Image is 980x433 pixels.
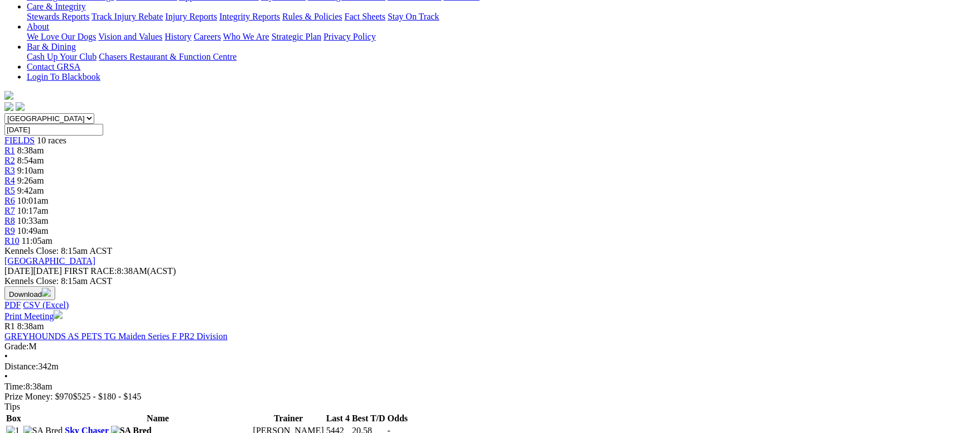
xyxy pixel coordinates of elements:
[4,311,62,321] a: Print Meeting
[253,413,325,424] th: Trainer
[27,12,89,21] a: Stewards Reports
[37,136,66,145] span: 10 races
[4,382,26,391] span: Time:
[165,12,217,21] a: Injury Reports
[4,341,29,351] span: Grade:
[345,12,385,21] a: Fact Sheets
[351,413,386,424] th: Best T/D
[17,166,44,175] span: 9:10am
[17,216,49,225] span: 10:33am
[4,276,976,286] div: Kennels Close: 8:15am ACST
[17,146,44,155] span: 8:38am
[4,266,33,276] span: [DATE]
[4,362,38,371] span: Distance:
[27,52,96,61] a: Cash Up Your Club
[4,124,103,136] input: Select date
[4,156,15,165] a: R2
[4,226,15,235] a: R9
[27,42,76,51] a: Bar & Dining
[219,12,280,21] a: Integrity Reports
[99,52,236,61] a: Chasers Restaurant & Function Centre
[17,321,44,331] span: 8:38am
[4,246,112,256] span: Kennels Close: 8:15am ACST
[17,196,49,205] span: 10:01am
[27,32,976,42] div: About
[23,300,69,310] a: CSV (Excel)
[4,91,13,100] img: logo-grsa-white.png
[98,32,162,41] a: Vision and Values
[54,310,62,319] img: printer.svg
[4,266,62,276] span: [DATE]
[17,186,44,195] span: 9:42am
[64,413,251,424] th: Name
[17,206,49,215] span: 10:17am
[272,32,321,41] a: Strategic Plan
[27,72,100,81] a: Login To Blackbook
[17,176,44,185] span: 9:26am
[223,32,269,41] a: Who We Are
[4,186,15,195] a: R5
[4,352,8,361] span: •
[4,372,8,381] span: •
[326,413,350,424] th: Last 4
[4,362,976,372] div: 342m
[27,22,49,31] a: About
[387,413,408,424] th: Odds
[27,62,80,71] a: Contact GRSA
[194,32,221,41] a: Careers
[4,402,20,411] span: Tips
[4,196,15,205] a: R6
[4,146,15,155] a: R1
[64,266,117,276] span: FIRST RACE:
[388,12,439,21] a: Stay On Track
[16,102,25,111] img: twitter.svg
[27,32,96,41] a: We Love Our Dogs
[4,300,21,310] a: PDF
[17,156,44,165] span: 8:54am
[42,288,51,297] img: download.svg
[324,32,376,41] a: Privacy Policy
[4,166,15,175] a: R3
[282,12,342,21] a: Rules & Policies
[91,12,163,21] a: Track Injury Rebate
[4,286,55,300] button: Download
[73,392,142,401] span: $525 - $180 - $145
[4,256,95,266] a: [GEOGRAPHIC_DATA]
[4,341,976,352] div: M
[17,226,49,235] span: 10:49am
[4,392,976,402] div: Prize Money: $970
[4,136,35,145] a: FIELDS
[4,102,13,111] img: facebook.svg
[4,216,15,225] a: R8
[4,331,228,341] a: GREYHOUNDS AS PETS TG Maiden Series F PR2 Division
[27,2,86,11] a: Care & Integrity
[22,236,52,246] span: 11:05am
[27,12,976,22] div: Care & Integrity
[165,32,191,41] a: History
[4,206,15,215] a: R7
[27,52,976,62] div: Bar & Dining
[4,321,15,331] span: R1
[64,266,176,276] span: 8:38AM(ACST)
[4,300,976,310] div: Download
[4,176,15,185] a: R4
[4,236,20,246] a: R10
[6,413,21,423] span: Box
[4,382,976,392] div: 8:38am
